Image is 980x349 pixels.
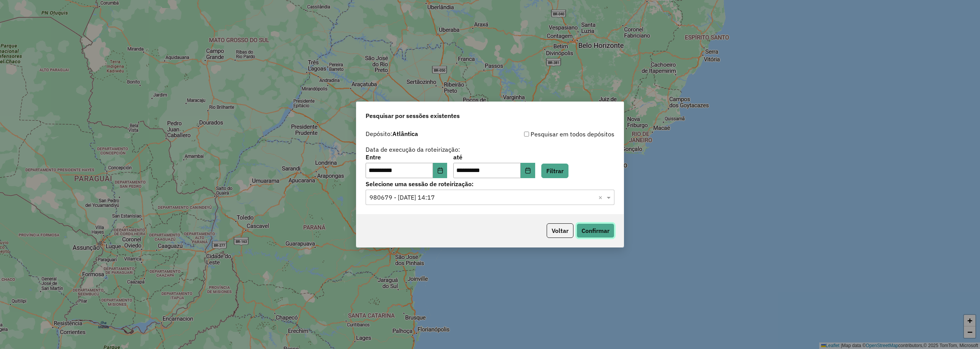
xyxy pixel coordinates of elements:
button: Choose Date [433,163,448,178]
label: Selecione uma sessão de roteirização: [366,179,614,188]
button: Choose Date [521,163,535,178]
span: Clear all [598,193,605,202]
button: Confirmar [577,223,614,238]
strong: Atlântica [392,130,418,138]
label: até [453,152,535,162]
button: Filtrar [541,164,568,178]
div: Pesquisar em todos depósitos [490,129,614,139]
label: Depósito: [366,129,418,138]
span: Pesquisar por sessões existentes [366,111,460,120]
label: Entre [366,152,447,162]
button: Voltar [547,223,573,238]
label: Data de execução da roteirização: [366,145,460,154]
